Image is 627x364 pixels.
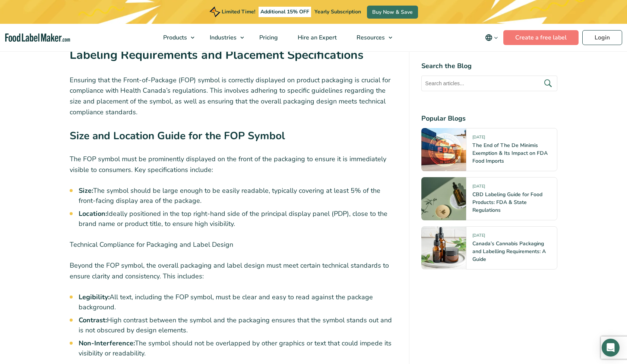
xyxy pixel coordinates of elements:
strong: Non-Interference: [79,339,135,348]
span: [DATE] [472,134,485,143]
span: Products [161,33,188,42]
p: Ensuring that the Front-of-Package (FOP) symbol is correctly displayed on product packaging is cr... [70,75,398,118]
a: Buy Now & Save [367,6,418,19]
a: Products [153,24,198,51]
span: Resources [354,33,386,42]
a: Hire an Expert [288,24,345,51]
li: The symbol should not be overlapped by other graphics or text that could impede its visibility or... [79,338,398,358]
input: Search articles... [421,76,557,91]
a: CBD Labeling Guide for Food Products: FDA & State Regulations [472,191,542,214]
li: All text, including the FOP symbol, must be clear and easy to read against the package background. [79,292,398,312]
a: Canada’s Cannabis Packaging and Labelling Requirements: A Guide [472,240,546,263]
p: Beyond the FOP symbol, the overall packaging and label design must meet certain technical standar... [70,260,398,282]
h4: Search the Blog [421,61,557,71]
li: Ideally positioned in the top right-hand side of the principal display panel (PDP), close to the ... [79,209,398,229]
p: The FOP symbol must be prominently displayed on the front of the packaging to ensure it is immedi... [70,154,398,175]
h4: Popular Blogs [421,114,557,124]
span: Hire an Expert [295,33,338,42]
li: High contrast between the symbol and the packaging ensures that the symbol stands out and is not ... [79,315,398,335]
a: Pricing [250,24,286,51]
a: Login [582,30,622,45]
span: Industries [208,33,237,42]
span: Additional 15% OFF [259,7,311,17]
strong: Location: [79,209,107,218]
span: Yearly Subscription [314,8,361,15]
a: The End of The De Minimis Exemption & Its Impact on FDA Food Imports [472,142,548,165]
strong: Size: [79,186,93,195]
div: Open Intercom Messenger [602,339,620,357]
a: Create a free label [503,30,579,45]
a: Resources [347,24,396,51]
strong: Legibility: [79,293,110,301]
p: Technical Compliance for Packaging and Label Design [70,239,398,250]
strong: Contrast: [79,316,107,325]
strong: Size and Location Guide for the FOP Symbol [70,129,285,143]
span: [DATE] [472,183,485,192]
span: Pricing [257,33,279,42]
span: Limited Time! [222,8,255,15]
a: Industries [200,24,248,51]
li: The symbol should be large enough to be easily readable, typically covering at least 5% of the fr... [79,186,398,206]
strong: Labeling Requirements and Placement Specifications [70,47,364,63]
span: [DATE] [472,233,485,241]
